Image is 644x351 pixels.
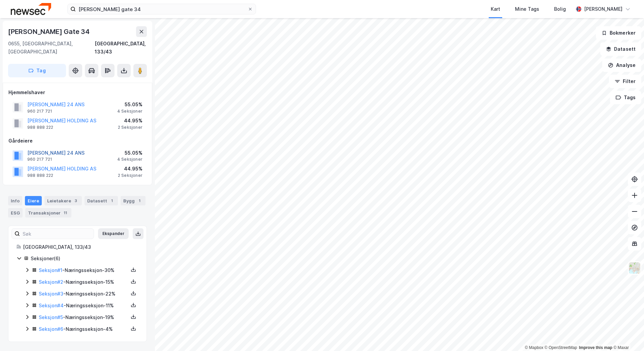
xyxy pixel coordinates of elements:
div: - Næringsseksjon - 19% [39,313,128,321]
a: Seksjon#3 [39,291,63,297]
div: 3 [72,197,79,204]
div: Eiere [25,196,42,205]
div: 2 Seksjoner [118,125,142,130]
div: Transaksjoner [25,208,71,218]
div: 988 888 222 [27,125,53,130]
div: Info [8,196,22,205]
div: - Næringsseksjon - 15% [39,278,128,286]
a: Improve this map [579,345,612,350]
button: Ekspander [98,228,129,239]
button: Tag [8,64,66,77]
div: 44.95% [118,117,142,125]
div: [PERSON_NAME] Gate 34 [8,26,91,37]
div: [GEOGRAPHIC_DATA], 133/43 [95,40,147,56]
button: Tags [610,91,641,104]
div: ESG [8,208,23,218]
div: 44.95% [118,165,142,173]
img: newsec-logo.f6e21ccffca1b3a03d2d.png [11,3,51,15]
button: Datasett [600,42,641,56]
div: Gårdeiere [8,137,147,145]
div: Datasett [85,196,118,205]
div: 2 Seksjoner [118,173,142,178]
div: Hjemmelshaver [8,88,147,96]
div: Bolig [554,5,566,13]
div: 55.05% [117,149,142,157]
div: 960 217 721 [27,157,52,162]
div: 55.05% [117,101,142,109]
button: Bokmerker [596,26,641,40]
div: Seksjoner ( 6 ) [31,255,138,263]
div: 4 Seksjoner [117,109,142,114]
a: Seksjon#2 [39,279,63,285]
a: Mapbox [525,345,543,350]
img: Z [628,262,641,274]
div: - Næringsseksjon - 4% [39,325,128,333]
button: Filter [609,75,641,88]
div: Leietakere [44,196,82,205]
div: [PERSON_NAME] [584,5,622,13]
div: 0655, [GEOGRAPHIC_DATA], [GEOGRAPHIC_DATA] [8,40,95,56]
a: OpenStreetMap [545,345,577,350]
a: Seksjon#6 [39,326,63,332]
div: Kart [491,5,500,13]
div: 988 888 222 [27,173,53,178]
div: 11 [62,209,69,216]
div: Kontrollprogram for chat [610,319,644,351]
a: Seksjon#4 [39,303,64,308]
div: 1 [136,197,143,204]
button: Analyse [602,58,641,72]
div: 1 [108,197,115,204]
div: Mine Tags [515,5,539,13]
div: - Næringsseksjon - 30% [39,266,128,274]
input: Søk [20,229,94,239]
div: 4 Seksjoner [117,157,142,162]
input: Søk på adresse, matrikkel, gårdeiere, leietakere eller personer [76,4,248,14]
div: - Næringsseksjon - 22% [39,290,128,298]
a: Seksjon#1 [39,267,62,273]
div: [GEOGRAPHIC_DATA], 133/43 [23,243,138,251]
div: - Næringsseksjon - 11% [39,302,128,310]
div: Bygg [121,196,146,205]
a: Seksjon#5 [39,314,63,320]
div: 960 217 721 [27,109,52,114]
iframe: Chat Widget [610,319,644,351]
